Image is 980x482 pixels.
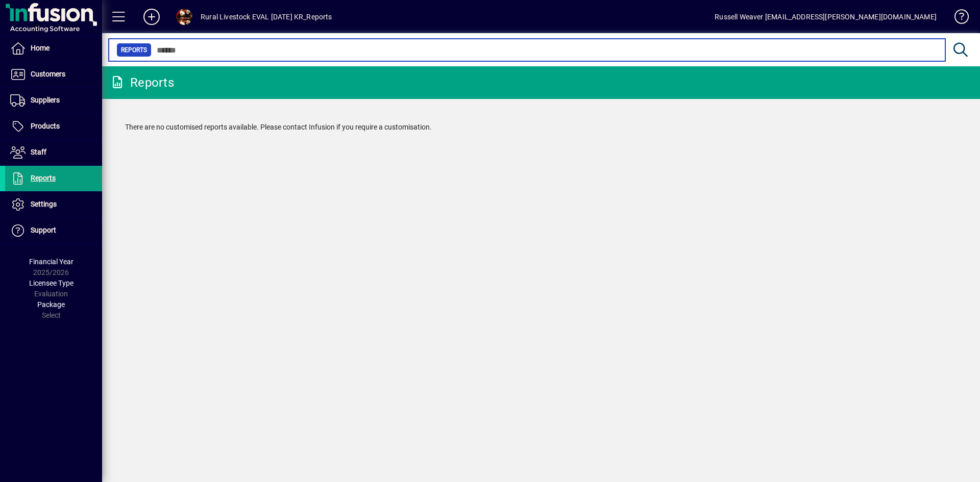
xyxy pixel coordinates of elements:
[715,9,937,25] div: Russell Weaver [EMAIL_ADDRESS][PERSON_NAME][DOMAIN_NAME]
[31,96,60,104] span: Suppliers
[5,218,102,243] a: Support
[5,36,102,61] a: Home
[31,122,60,130] span: Products
[29,279,73,287] span: Licensee Type
[121,45,147,55] span: Reports
[5,140,102,165] a: Staff
[168,8,201,26] button: Profile
[31,148,46,156] span: Staff
[31,70,65,78] span: Customers
[947,2,967,35] a: Knowledge Base
[201,9,332,25] div: Rural Livestock EVAL [DATE] KR_Reports
[115,112,967,143] div: There are no customised reports available. Please contact Infusion if you require a customisation.
[5,192,102,217] a: Settings
[37,300,65,309] span: Package
[5,62,102,87] a: Customers
[31,44,50,52] span: Home
[110,74,174,91] div: Reports
[31,174,56,182] span: Reports
[31,226,56,234] span: Support
[5,88,102,113] a: Suppliers
[5,114,102,139] a: Products
[29,258,73,266] span: Financial Year
[31,200,57,208] span: Settings
[135,8,168,26] button: Add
